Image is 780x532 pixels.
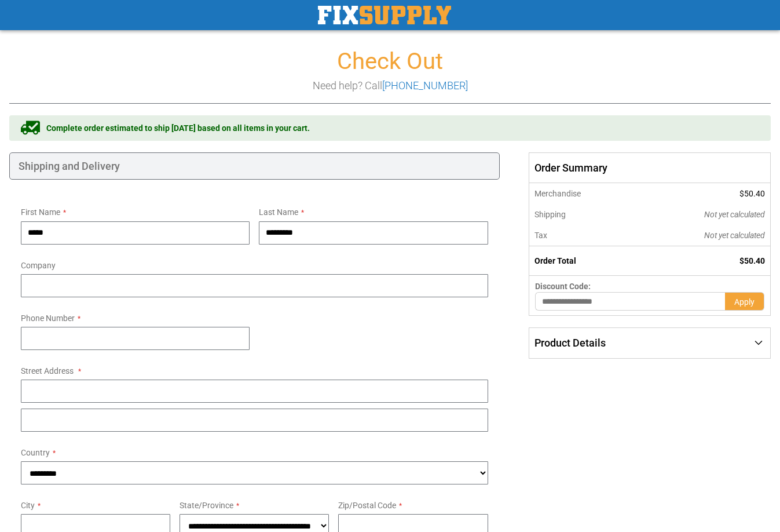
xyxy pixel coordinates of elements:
[529,183,636,204] th: Merchandise
[9,49,771,74] h1: Check Out
[318,6,451,24] a: store logo
[734,297,755,307] span: Apply
[259,207,298,217] span: Last Name
[704,210,765,219] span: Not yet calculated
[529,225,636,246] th: Tax
[9,80,771,92] h3: Need help? Call
[21,501,35,510] span: City
[180,501,233,510] span: State/Province
[21,207,60,217] span: First Name
[739,189,765,198] span: $50.40
[338,501,396,510] span: Zip/Postal Code
[535,282,591,291] span: Discount Code:
[534,337,606,349] span: Product Details
[529,152,771,184] span: Order Summary
[382,79,468,92] a: [PHONE_NUMBER]
[704,231,765,240] span: Not yet calculated
[9,152,500,180] div: Shipping and Delivery
[725,292,764,311] button: Apply
[318,6,451,24] img: Fix Industrial Supply
[21,448,50,457] span: Country
[21,366,74,376] span: Street Address
[21,314,75,323] span: Phone Number
[534,210,566,219] span: Shipping
[46,122,310,134] span: Complete order estimated to ship [DATE] based on all items in your cart.
[534,256,576,265] strong: Order Total
[739,256,765,265] span: $50.40
[21,261,56,270] span: Company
